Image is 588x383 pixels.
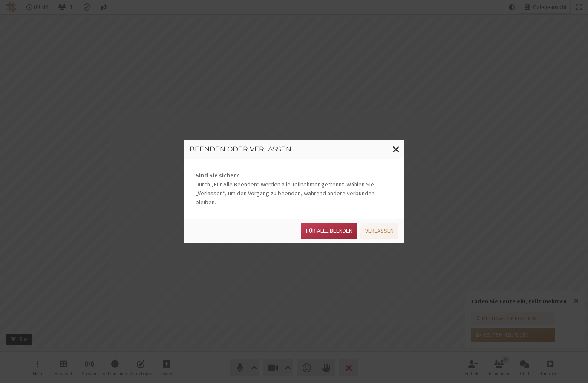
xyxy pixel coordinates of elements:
button: Verlassen [360,223,398,239]
div: Durch „Für Alle Beenden“ werden alle Teilnehmer getrennt. Wählen Sie „Verlassen“, um den Vorgang ... [184,159,404,219]
button: Für alle Beenden [301,223,357,239]
strong: Sind Sie sicher? [196,171,392,180]
button: Fenster schließen [388,140,404,159]
h3: Beenden oder verlassen [190,146,398,153]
